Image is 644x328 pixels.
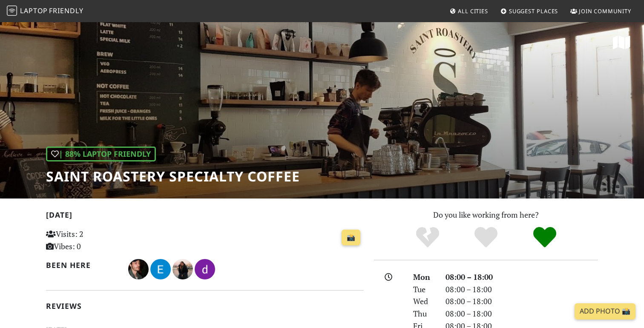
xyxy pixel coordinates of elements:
[374,209,598,221] p: Do you like working from here?
[46,228,145,253] p: Visits: 2 Vibes: 0
[408,283,440,296] div: Tue
[195,263,215,273] span: daria iliev
[446,3,492,19] a: All Cities
[440,295,603,308] div: 08:00 – 18:00
[575,303,635,319] a: Add Photo 📸
[7,4,83,19] a: LaptopFriendly LaptopFriendly
[172,259,193,279] img: 1383-leticia.jpg
[46,302,364,311] h2: Reviews
[342,230,360,246] a: 📸
[440,271,603,283] div: 08:00 – 18:00
[509,7,558,15] span: Suggest Places
[20,6,48,15] span: Laptop
[408,271,440,283] div: Mon
[49,6,83,15] span: Friendly
[457,226,515,249] div: Yes
[46,168,300,184] h1: Saint Roastery Specialty Coffee
[408,308,440,320] div: Thu
[128,259,149,279] img: 4783-calin.jpg
[458,7,488,15] span: All Cities
[7,6,17,16] img: LaptopFriendly
[515,226,574,249] div: Definitely!
[440,308,603,320] div: 08:00 – 18:00
[579,7,631,15] span: Join Community
[408,295,440,308] div: Wed
[195,259,215,279] img: 1496-daria.jpg
[150,263,172,273] span: Егор Тихонов
[46,147,156,161] div: | 88% Laptop Friendly
[440,283,603,296] div: 08:00 – 18:00
[46,210,364,223] h2: [DATE]
[128,263,150,273] span: Calin Radu
[150,259,171,279] img: 4040-ieghor.jpg
[172,263,195,273] span: Letícia Ramalho
[398,226,457,249] div: No
[497,3,562,19] a: Suggest Places
[46,261,118,270] h2: Been here
[567,3,635,19] a: Join Community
